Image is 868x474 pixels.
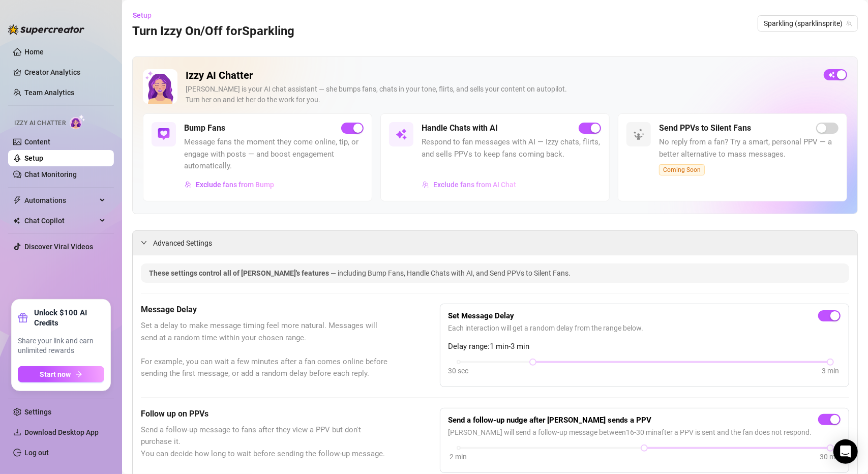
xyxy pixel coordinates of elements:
[448,416,652,425] strong: Send a follow-up nudge after [PERSON_NAME] sends a PPV
[24,428,99,436] span: Download Desktop App
[14,118,66,128] span: Izzy AI Chatter
[141,304,389,316] h5: Message Delay
[659,136,839,160] span: No reply from a fan? Try a smart, personal PPV — a better alternative to mass messages.
[70,114,85,129] img: AI Chatter
[141,408,389,420] h5: Follow up on PPVs
[659,122,751,134] h5: Send PPVs to Silent Fans
[184,122,225,134] h5: Bump Fans
[186,84,816,105] div: [PERSON_NAME] is your AI chat assistant — she bumps fans, chats in your tone, flirts, and sells y...
[24,170,77,179] a: Chat Monitoring
[448,322,841,334] span: Each interaction will get a random delay from the range below.
[24,243,93,251] a: Discover Viral Videos
[13,217,20,224] img: Chat Copilot
[422,181,429,188] img: svg%3e
[18,336,104,356] span: Share your link and earn unlimited rewards
[185,181,192,188] img: svg%3e
[141,320,389,380] span: Set a delay to make message timing feel more natural. Messages will send at a random time within ...
[448,341,841,353] span: Delay range: 1 min - 3 min
[833,439,858,464] div: Open Intercom Messenger
[141,237,153,248] div: expanded
[820,451,841,462] div: 30 min
[24,192,97,209] span: Automations
[395,128,407,140] img: svg%3e
[184,136,364,172] span: Message fans the moment they come online, tip, or engage with posts — and boost engagement automa...
[13,428,21,436] span: download
[75,371,82,378] span: arrow-right
[196,181,274,189] span: Exclude fans from Bump
[331,269,571,277] span: — including Bump Fans, Handle Chats with AI, and Send PPVs to Silent Fans.
[18,366,104,382] button: Start nowarrow-right
[24,48,44,56] a: Home
[24,449,49,457] a: Log out
[448,365,469,376] div: 30 sec
[24,88,74,97] a: Team Analytics
[422,122,498,134] h5: Handle Chats with AI
[143,69,177,104] img: Izzy AI Chatter
[133,11,152,19] span: Setup
[141,424,389,460] span: Send a follow-up message to fans after they view a PPV but don't purchase it. You can decide how ...
[132,23,294,40] h3: Turn Izzy On/Off for Sparkling
[8,24,84,35] img: logo-BBDzfeDw.svg
[764,16,852,31] span: Sparkling (sparklinsprite)
[433,181,516,189] span: Exclude fans from AI Chat
[633,128,645,140] img: svg%3e
[158,128,170,140] img: svg%3e
[40,370,71,378] span: Start now
[24,64,106,80] a: Creator Analytics
[448,311,515,320] strong: Set Message Delay
[34,308,104,328] strong: Unlock $100 AI Credits
[846,20,852,26] span: team
[659,164,705,175] span: Coming Soon
[422,136,601,160] span: Respond to fan messages with AI — Izzy chats, flirts, and sells PPVs to keep fans coming back.
[24,408,51,416] a: Settings
[24,154,43,162] a: Setup
[18,313,28,323] span: gift
[141,240,147,246] span: expanded
[24,213,97,229] span: Chat Copilot
[13,196,21,204] span: thunderbolt
[822,365,839,376] div: 3 min
[184,176,275,193] button: Exclude fans from Bump
[149,269,331,277] span: These settings control all of [PERSON_NAME]'s features
[153,238,212,249] span: Advanced Settings
[186,69,816,82] h2: Izzy AI Chatter
[24,138,50,146] a: Content
[448,427,841,438] span: [PERSON_NAME] will send a follow-up message between 16 - 30 min after a PPV is sent and the fan d...
[422,176,517,193] button: Exclude fans from AI Chat
[450,451,467,462] div: 2 min
[132,7,160,23] button: Setup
